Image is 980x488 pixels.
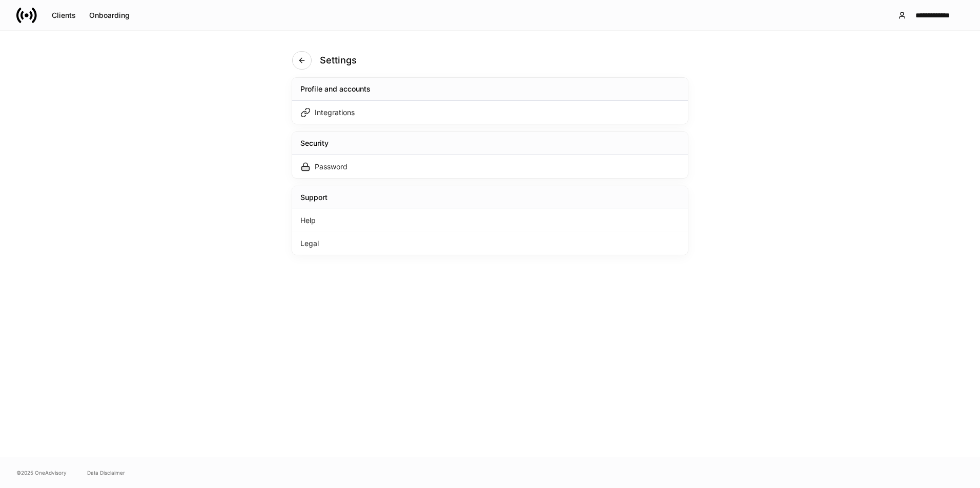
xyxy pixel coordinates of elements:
[87,469,125,477] a: Data Disclaimer
[300,192,328,203] div: Support
[45,7,83,24] button: Clients
[52,12,76,19] div: Clients
[315,162,348,172] div: Password
[89,12,130,19] div: Onboarding
[320,54,357,66] h4: Settings
[292,209,688,232] div: Help
[300,138,329,148] div: Security
[292,232,688,255] div: Legal
[16,469,67,477] span: © 2025 OneAdvisory
[83,7,136,24] button: Onboarding
[315,107,355,118] div: Integrations
[300,84,371,94] div: Profile and accounts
